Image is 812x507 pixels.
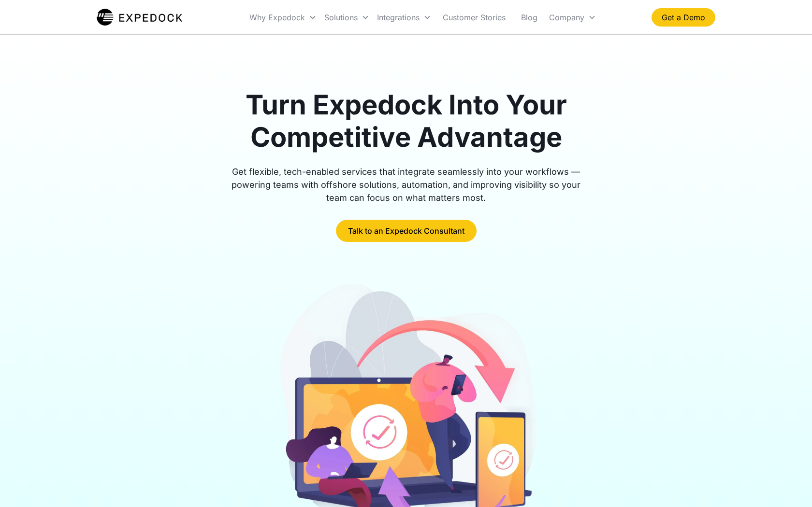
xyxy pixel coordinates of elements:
div: Why Expedock [249,13,305,22]
a: Talk to an Expedock Consultant [336,220,477,242]
img: Expedock Logo [97,8,182,27]
h1: Turn Expedock Into Your Competitive Advantage [220,89,592,154]
a: home [97,8,182,27]
a: Customer Stories [435,1,513,34]
div: Integrations [377,13,420,22]
div: Why Expedock [246,1,320,34]
div: Company [549,13,584,22]
div: Get flexible, tech-enabled services that integrate seamlessly into your workflows — powering team... [220,165,592,204]
div: Integrations [373,1,435,34]
a: Blog [513,1,545,34]
div: Company [545,1,600,34]
div: Solutions [320,1,373,34]
a: Get a Demo [652,8,715,27]
iframe: Chat Widget [764,461,812,507]
div: Solutions [324,13,358,22]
